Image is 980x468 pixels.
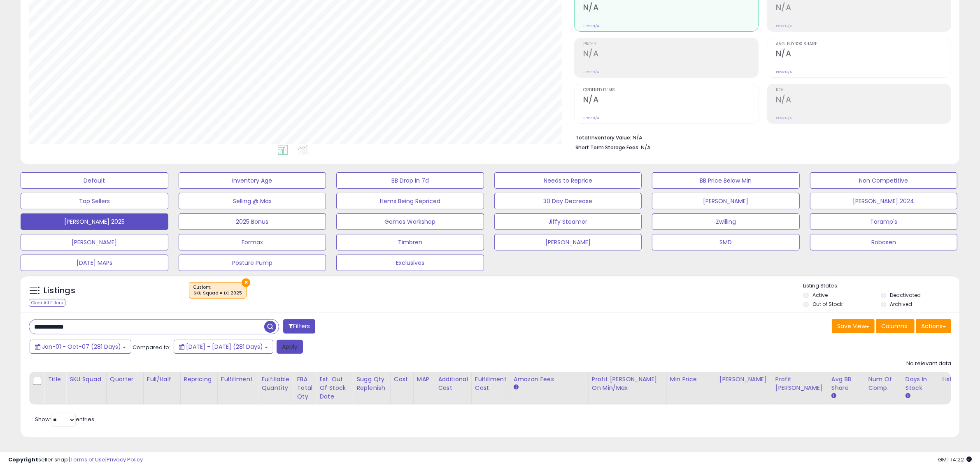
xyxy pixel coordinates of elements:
[336,193,484,209] button: Items Being Repriced
[21,172,168,189] button: Default
[283,319,315,334] button: Filters
[938,456,972,463] span: 2025-10-7 14:22 GMT
[583,42,758,46] span: Profit
[652,172,800,189] button: BB Price Below Min
[179,234,326,250] button: Formax
[133,343,170,351] span: Compared to:
[575,132,945,142] li: N/A
[494,172,642,189] button: Needs to Reprice
[652,193,800,209] button: [PERSON_NAME]
[906,360,951,368] div: No relevant data
[812,301,843,308] label: Out of Stock
[438,375,468,392] div: Additional Cost
[242,278,250,287] button: ×
[143,372,180,405] th: CSV column name: cust_attr_9_Full/Half
[583,49,758,60] h2: N/A
[29,299,65,307] div: Clear All Filters
[583,88,758,93] span: Ordered Items
[906,375,936,392] div: Days In Stock
[670,375,712,384] div: Min Price
[575,144,640,151] b: Short Term Storage Fees:
[810,213,958,230] button: Taramp's
[70,375,103,384] div: SKU Squad
[336,234,484,250] button: Timbren
[641,144,651,151] span: N/A
[179,193,326,209] button: Selling @ Max
[592,375,663,392] div: Profit [PERSON_NAME] on Min/Max
[48,375,63,384] div: Title
[8,456,38,463] strong: Copyright
[810,234,958,250] button: Robosen
[221,375,254,384] div: Fulfillment
[44,285,75,297] h5: Listings
[336,255,484,271] button: Exclusives
[494,234,642,250] button: [PERSON_NAME]
[514,384,519,391] small: Amazon Fees.
[831,375,861,392] div: Avg BB Share
[583,70,599,74] small: Prev: N/A
[890,292,921,299] label: Deactivated
[35,415,94,423] span: Show: entries
[776,3,951,14] h2: N/A
[916,319,951,333] button: Actions
[193,290,242,296] div: SKU Squad = LC 2025
[868,375,899,392] div: Num of Comp.
[588,372,666,405] th: The percentage added to the cost of goods (COGS) that forms the calculator for Min & Max prices.
[174,340,273,354] button: [DATE] - [DATE] (281 Days)
[775,375,824,392] div: Profit [PERSON_NAME]
[179,255,326,271] button: Posture Pump
[906,392,910,400] small: Days In Stock.
[70,456,105,463] a: Terms of Use
[812,292,828,299] label: Active
[803,282,959,290] p: Listing States:
[514,375,585,384] div: Amazon Fees
[8,456,143,464] div: seller snap | |
[776,49,951,60] h2: N/A
[184,375,214,384] div: Repricing
[353,372,391,405] th: Please note that this number is a calculation based on your required days of coverage and your ve...
[394,375,410,384] div: Cost
[776,70,792,74] small: Prev: N/A
[719,375,768,384] div: [PERSON_NAME]
[776,23,792,28] small: Prev: N/A
[583,23,599,28] small: Prev: N/A
[494,213,642,230] button: Jiffy Steamer
[583,95,758,106] h2: N/A
[832,319,875,333] button: Save View
[21,255,168,271] button: [DATE] MAPs
[475,375,507,392] div: Fulfillment Cost
[21,193,168,209] button: Top Sellers
[652,234,800,250] button: SMD
[776,95,951,106] h2: N/A
[297,375,312,401] div: FBA Total Qty
[179,213,326,230] button: 2025 Bonus
[21,213,168,230] button: [PERSON_NAME] 2025
[21,234,168,250] button: [PERSON_NAME]
[810,193,958,209] button: [PERSON_NAME] 2024
[277,340,303,354] button: Apply
[110,375,140,384] div: Quarter
[583,116,599,120] small: Prev: N/A
[147,375,177,384] div: Full/Half
[319,375,349,401] div: Est. Out Of Stock Date
[810,172,958,189] button: Non Competitive
[881,322,907,330] span: Columns
[583,3,758,14] h2: N/A
[336,172,484,189] button: BB Drop in 7d
[831,392,836,400] small: Avg BB Share.
[66,372,107,405] th: CSV column name: cust_attr_8_SKU Squad
[179,172,326,189] button: Inventory Age
[652,213,800,230] button: Zwilling
[776,42,951,46] span: Avg. Buybox Share
[186,343,263,351] span: [DATE] - [DATE] (281 Days)
[336,213,484,230] button: Games Workshop
[417,375,431,384] div: MAP
[42,343,121,351] span: Jan-01 - Oct-07 (281 Days)
[776,88,951,93] span: ROI
[776,116,792,120] small: Prev: N/A
[261,375,290,392] div: Fulfillable Quantity
[890,301,912,308] label: Archived
[356,375,387,392] div: Sugg Qty Replenish
[193,284,242,297] span: Custom:
[876,319,915,333] button: Columns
